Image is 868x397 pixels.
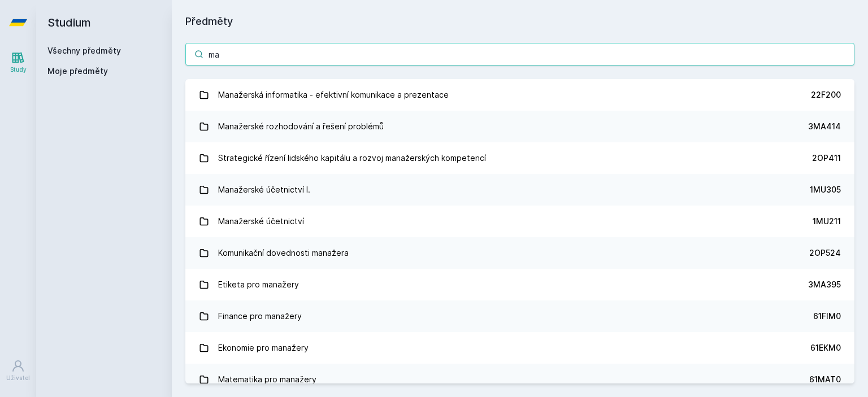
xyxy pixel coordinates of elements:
[218,368,316,391] div: Matematika pro manažery
[2,45,34,80] a: Study
[185,14,854,29] h1: Předměty
[185,43,854,66] input: Název nebo ident předmětu…
[218,147,486,169] div: Strategické řízení lidského kapitálu a rozvoj manažerských kompetencí
[810,184,841,195] div: 1MU305
[811,89,841,101] div: 22F200
[808,121,841,132] div: 3MA414
[6,374,30,382] div: Uživatel
[2,354,34,388] a: Uživatel
[185,332,854,364] a: Ekonomie pro manažery 61EKM0
[185,237,854,269] a: Komunikační dovednosti manažera 2OP524
[185,111,854,142] a: Manažerské rozhodování a řešení problémů 3MA414
[218,242,349,264] div: Komunikační dovednosti manažera
[218,210,304,233] div: Manažerské účetnictví
[218,305,302,328] div: Finance pro manažery
[218,337,309,359] div: Ekonomie pro manažery
[809,374,841,385] div: 61MAT0
[813,216,841,227] div: 1MU211
[185,206,854,237] a: Manažerské účetnictví 1MU211
[810,342,841,354] div: 61EKM0
[47,46,121,55] a: Všechny předměty
[813,311,841,322] div: 61FIM0
[218,178,310,201] div: Manažerské účetnictví I.
[218,273,299,296] div: Etiketa pro manažery
[10,66,27,74] div: Study
[218,115,384,138] div: Manažerské rozhodování a řešení problémů
[185,174,854,206] a: Manažerské účetnictví I. 1MU305
[185,269,854,300] a: Etiketa pro manažery 3MA395
[808,279,841,290] div: 3MA395
[185,79,854,111] a: Manažerská informatika - efektivní komunikace a prezentace 22F200
[185,142,854,174] a: Strategické řízení lidského kapitálu a rozvoj manažerských kompetencí 2OP411
[185,300,854,332] a: Finance pro manažery 61FIM0
[809,247,841,259] div: 2OP524
[812,152,841,164] div: 2OP411
[47,66,108,77] span: Moje předměty
[185,364,854,395] a: Matematika pro manažery 61MAT0
[218,84,449,106] div: Manažerská informatika - efektivní komunikace a prezentace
